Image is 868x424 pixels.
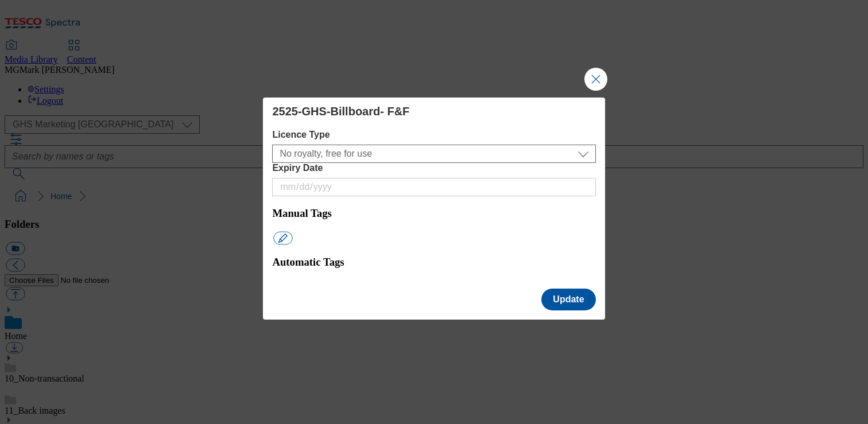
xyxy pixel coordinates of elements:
h3: Automatic Tags [272,256,595,269]
h3: Manual Tags [272,207,595,220]
div: Modal [263,98,604,320]
div: 2525-GHS-Billboard- F&F [272,104,595,118]
label: Expiry Date [272,163,595,173]
label: Licence Type [272,130,595,140]
button: Update [541,289,595,310]
button: Close Modal [584,68,607,91]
